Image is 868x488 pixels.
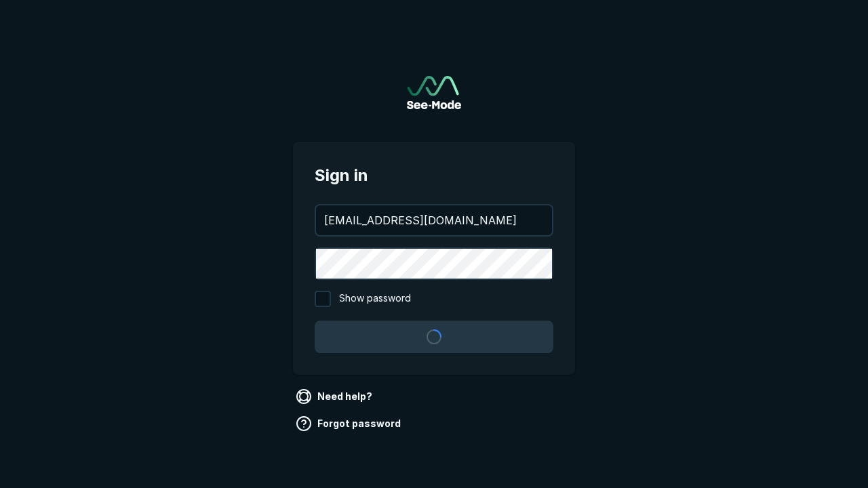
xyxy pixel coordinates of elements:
a: Need help? [293,386,378,407]
span: Sign in [315,163,553,188]
a: Go to sign in [407,76,461,109]
img: See-Mode Logo [407,76,461,109]
span: Show password [339,291,411,307]
a: Forgot password [293,413,406,434]
input: your@email.com [316,205,552,235]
